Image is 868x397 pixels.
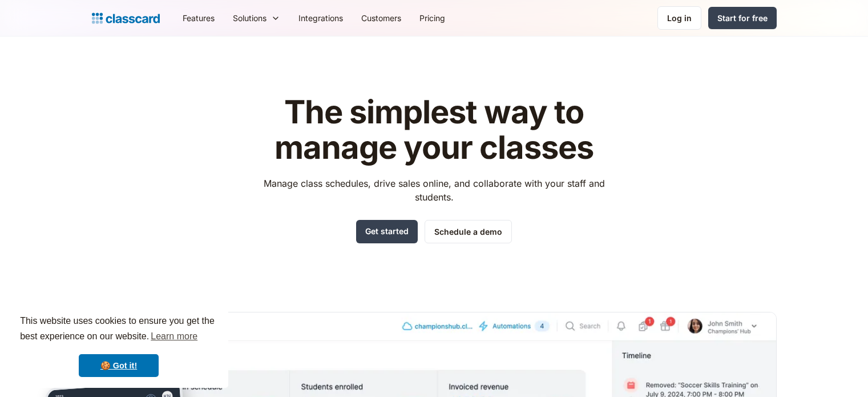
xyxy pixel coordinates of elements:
[224,5,289,31] div: Solutions
[708,7,777,29] a: Start for free
[20,314,217,345] span: This website uses cookies to ensure you get the best experience on our website.
[667,12,692,24] div: Log in
[233,12,267,24] div: Solutions
[352,5,410,31] a: Customers
[253,95,615,165] h1: The simplest way to manage your classes
[79,354,159,377] a: dismiss cookie message
[425,220,512,243] a: Schedule a demo
[9,303,228,388] div: cookieconsent
[657,6,701,30] a: Log in
[253,177,615,204] p: Manage class schedules, drive sales online, and collaborate with your staff and students.
[92,10,160,26] a: home
[173,5,224,31] a: Features
[149,328,199,345] a: learn more about cookies
[356,220,418,243] a: Get started
[410,5,454,31] a: Pricing
[717,12,768,24] div: Start for free
[289,5,352,31] a: Integrations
